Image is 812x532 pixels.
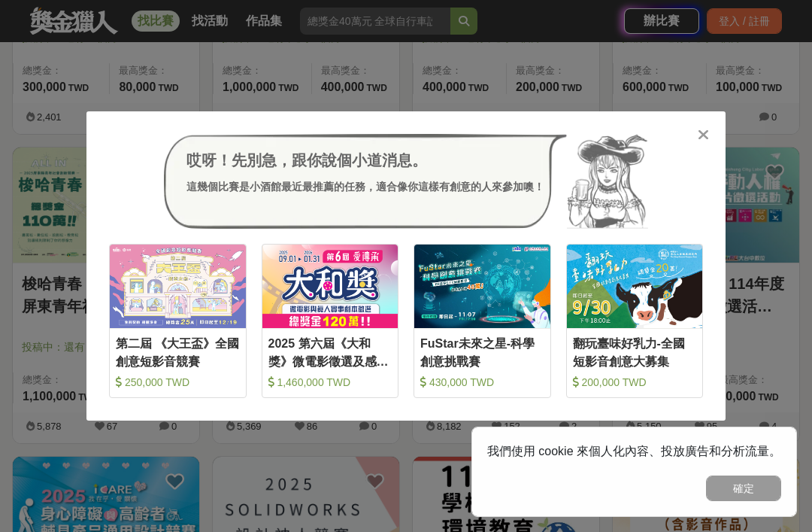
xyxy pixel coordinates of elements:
[420,335,544,369] div: FuStar未來之星-科學創意挑戰賽
[262,245,398,328] img: Cover Image
[566,244,704,398] a: Cover Image翻玩臺味好乳力-全國短影音創意大募集 200,000 TWD
[573,335,697,369] div: 翻玩臺味好乳力-全國短影音創意大募集
[414,244,551,398] a: Cover ImageFuStar未來之星-科學創意挑戰賽 430,000 TWD
[706,476,781,501] button: 確定
[116,335,240,369] div: 第二屆 《大王盃》全國創意短影音競賽
[487,445,781,458] span: 我們使用 cookie 來個人化內容、投放廣告和分析流量。
[414,245,550,328] img: Cover Image
[567,245,703,328] img: Cover Image
[186,149,544,172] div: 哎呀！先別急，跟你說個小道消息。
[268,335,392,369] div: 2025 第六屆《大和獎》微電影徵選及感人實事分享
[186,179,544,195] div: 這幾個比賽是小酒館最近最推薦的任務，適合像你這樣有創意的人來參加噢！
[110,245,246,328] img: Cover Image
[420,375,544,390] div: 430,000 TWD
[116,375,240,390] div: 250,000 TWD
[573,375,697,390] div: 200,000 TWD
[567,134,648,229] img: Avatar
[262,244,399,398] a: Cover Image2025 第六屆《大和獎》微電影徵選及感人實事分享 1,460,000 TWD
[109,244,247,398] a: Cover Image第二屆 《大王盃》全國創意短影音競賽 250,000 TWD
[268,375,392,390] div: 1,460,000 TWD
